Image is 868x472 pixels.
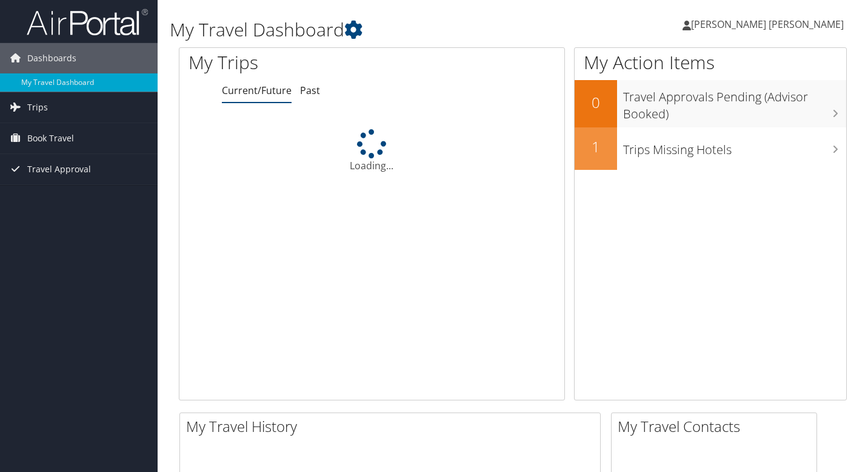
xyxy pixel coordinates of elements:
[691,18,844,31] span: [PERSON_NAME] [PERSON_NAME]
[189,50,395,75] h1: My Trips
[186,416,600,437] h2: My Travel History
[27,154,91,184] span: Travel Approval
[179,129,564,173] div: Loading...
[575,92,617,113] h2: 0
[575,127,846,170] a: 1Trips Missing Hotels
[623,83,846,123] h3: Travel Approvals Pending (Advisor Booked)
[27,43,76,73] span: Dashboards
[27,92,48,123] span: Trips
[170,17,627,42] h1: My Travel Dashboard
[575,137,617,157] h2: 1
[575,50,846,75] h1: My Action Items
[27,123,74,153] span: Book Travel
[575,80,846,127] a: 0Travel Approvals Pending (Advisor Booked)
[27,8,148,36] img: airportal-logo.png
[623,135,846,158] h3: Trips Missing Hotels
[683,6,856,42] a: [PERSON_NAME] [PERSON_NAME]
[300,84,320,97] a: Past
[618,416,816,437] h2: My Travel Contacts
[222,84,292,97] a: Current/Future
